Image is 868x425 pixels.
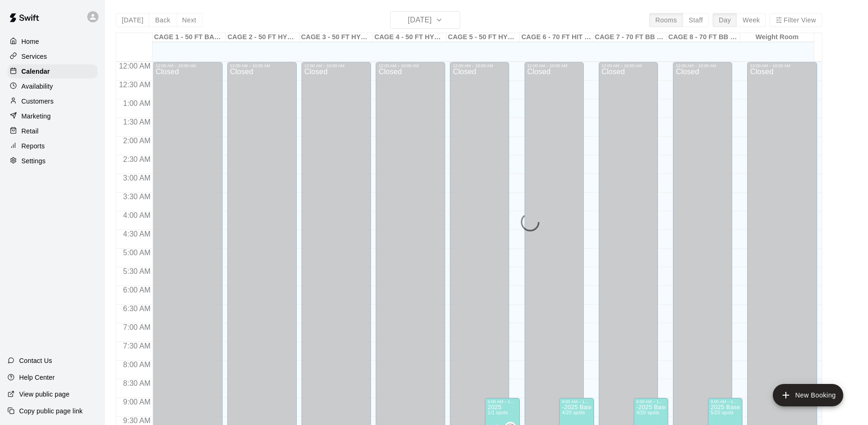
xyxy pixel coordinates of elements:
div: Weight Room [740,33,813,42]
p: Contact Us [19,356,52,365]
div: 9:00 AM – 10:00 AM [488,399,517,404]
div: 9:00 AM – 12:00 PM [637,399,666,404]
span: 9:00 AM [121,398,153,406]
span: 8:00 AM [121,361,153,369]
div: CAGE 1 - 50 FT BASEBALL w/ Auto Feeder [153,33,226,42]
p: Availability [21,82,53,91]
span: 12:30 AM [117,81,153,89]
p: Help Center [19,373,55,382]
button: add [773,384,843,406]
span: 7:00 AM [121,323,153,331]
span: 5:30 AM [121,267,153,275]
p: Customers [21,97,54,106]
p: Retail [21,126,39,136]
a: Reports [7,139,98,153]
span: 1:00 AM [121,99,153,107]
span: 5/20 spots filled [711,410,734,415]
a: Marketing [7,109,98,123]
p: Marketing [21,111,51,121]
a: Calendar [7,64,98,78]
a: Services [7,49,98,63]
span: 3:00 AM [121,174,153,182]
div: 9:00 AM – 12:00 PM [711,399,740,404]
div: 12:00 AM – 10:00 AM [750,63,814,68]
div: 12:00 AM – 10:00 AM [378,63,442,68]
div: 12:00 AM – 10:00 AM [155,63,219,68]
span: 1/1 spots filled [488,410,508,415]
div: CAGE 4 - 50 FT HYBRID BB/SB [373,33,446,42]
a: Availability [7,79,98,93]
a: Retail [7,124,98,138]
div: CAGE 8 - 70 FT BB (w/ pitching mound) [667,33,740,42]
a: Home [7,35,98,49]
span: 9:30 AM [121,417,153,425]
div: 12:00 AM – 10:00 AM [676,63,729,68]
span: 4:30 AM [121,230,153,238]
p: View public page [19,390,70,399]
span: 2:30 AM [121,155,153,163]
span: 2:00 AM [121,137,153,145]
a: Settings [7,154,98,168]
span: 5:00 AM [121,249,153,257]
p: Copy public page link [19,406,83,416]
span: 3:30 AM [121,193,153,201]
div: 12:00 AM – 10:00 AM [304,63,368,68]
p: Calendar [21,67,50,76]
span: 6:30 AM [121,305,153,313]
div: 9:00 AM – 12:00 PM [562,399,591,404]
span: 4:00 AM [121,211,153,219]
span: 6:00 AM [121,286,153,294]
span: 4/20 spots filled [637,410,659,415]
div: CAGE 2 - 50 FT HYBRID BB/SB [226,33,299,42]
div: CAGE 6 - 70 FT HIT TRAX [520,33,593,42]
div: CAGE 5 - 50 FT HYBRID SB/BB [447,33,520,42]
div: CAGE 7 - 70 FT BB (w/ pitching mound) [594,33,667,42]
div: 12:00 AM – 10:00 AM [453,63,506,68]
span: 7:30 AM [121,342,153,350]
p: Settings [21,156,46,166]
div: 12:00 AM – 10:00 AM [602,63,655,68]
span: 12:00 AM [117,62,153,70]
p: Services [21,52,47,61]
span: 8:30 AM [121,379,153,387]
div: 12:00 AM – 10:00 AM [230,63,294,68]
p: Reports [21,141,45,151]
a: Customers [7,94,98,108]
div: 12:00 AM – 10:00 AM [527,63,581,68]
div: CAGE 3 - 50 FT HYBRID BB/SB [300,33,373,42]
p: Home [21,37,39,46]
span: 4/20 spots filled [562,410,585,415]
span: 1:30 AM [121,118,153,126]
